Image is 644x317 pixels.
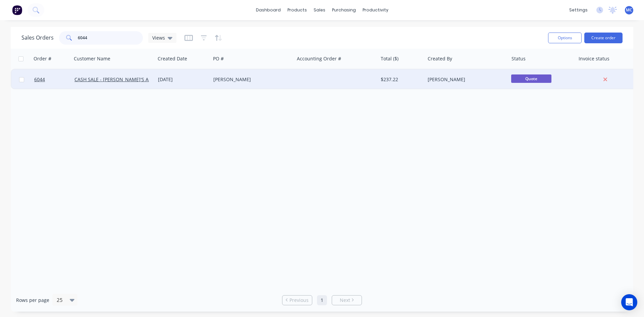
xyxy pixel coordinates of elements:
button: Options [548,33,582,43]
div: [PERSON_NAME] [428,76,502,83]
h1: Sales Orders [21,35,54,41]
input: Search... [78,31,143,45]
div: products [284,5,310,15]
span: Rows per page [16,297,49,304]
div: $237.22 [381,76,420,83]
span: MC [626,7,632,13]
a: CASH SALE - [PERSON_NAME]'S ACCOUNT [74,76,168,83]
div: settings [566,5,591,15]
a: 6044 [34,69,74,90]
span: Quote [511,74,551,83]
div: Customer Name [74,55,110,62]
div: productivity [359,5,392,15]
div: [DATE] [158,76,208,83]
div: [PERSON_NAME] [213,76,288,83]
div: Status [512,55,526,62]
div: Total ($) [381,55,398,62]
div: PO # [213,55,224,62]
span: Views [152,34,165,41]
div: Accounting Order # [297,55,341,62]
a: Page 1 is your current page [317,295,327,305]
div: Created Date [158,55,187,62]
div: purchasing [329,5,359,15]
div: Invoice status [579,55,609,62]
ul: Pagination [279,295,365,305]
span: Previous [289,297,309,304]
img: Factory [12,5,22,15]
button: Create order [584,33,623,43]
span: Next [340,297,350,304]
span: 6044 [34,76,45,83]
a: dashboard [253,5,284,15]
a: Previous page [282,297,312,304]
div: Open Intercom Messenger [621,294,637,310]
a: Next page [332,297,362,304]
div: Created By [428,55,452,62]
div: sales [310,5,329,15]
div: Order # [34,55,51,62]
